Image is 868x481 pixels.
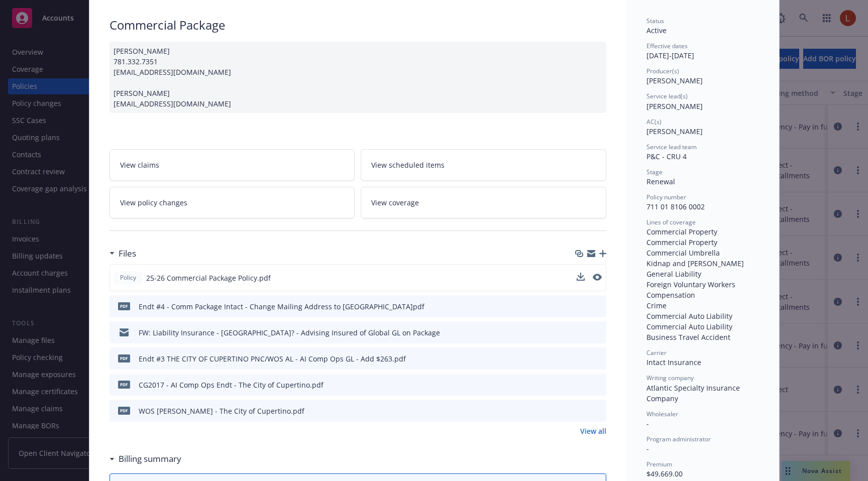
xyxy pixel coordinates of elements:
[361,149,606,181] a: View scheduled items
[593,301,602,312] button: preview file
[577,273,585,283] button: download file
[646,143,697,151] span: Service lead team
[646,279,759,300] div: Foreign Voluntary Workers Compensation
[646,168,663,176] span: Stage
[577,406,585,416] button: download file
[577,273,585,281] button: download file
[646,193,686,201] span: Policy number
[646,469,683,478] span: $49,669.00
[593,406,602,416] button: preview file
[110,187,355,218] a: View policy changes
[361,187,606,218] a: View coverage
[119,452,181,465] h3: Billing summary
[646,226,759,237] div: Commercial Property
[110,452,181,465] div: Billing summary
[646,218,696,226] span: Lines of coverage
[646,348,667,357] span: Carrier
[146,273,271,283] span: 25-26 Commercial Package Policy.pdf
[646,248,759,258] div: Commercial Umbrella
[118,407,130,414] span: pdf
[139,301,424,312] div: Endt #4 - Comm Package Intact - Change Mailing Address to [GEOGRAPHIC_DATA]pdf
[593,353,602,364] button: preview file
[646,17,664,25] span: Status
[118,381,130,388] span: pdf
[577,327,585,338] button: download file
[646,269,759,279] div: General Liability
[593,273,602,283] button: preview file
[646,92,688,100] span: Service lead(s)
[646,332,759,342] div: Business Travel Accident
[646,321,759,332] div: Commercial Auto Liability
[120,160,159,170] span: View claims
[110,247,136,260] div: Files
[139,406,304,416] div: WOS [PERSON_NAME] - The City of Cupertino.pdf
[593,380,602,390] button: preview file
[577,301,585,312] button: download file
[593,274,602,281] button: preview file
[646,300,759,311] div: Crime
[139,327,440,338] div: FW: Liability Insurance - [GEOGRAPHIC_DATA]? - Advising Insured of Global GL on Package
[646,127,703,136] span: [PERSON_NAME]
[646,101,703,111] span: [PERSON_NAME]
[577,380,585,390] button: download file
[646,26,667,35] span: Active
[646,258,759,269] div: Kidnap and [PERSON_NAME]
[110,17,606,34] div: Commercial Package
[646,152,687,161] span: P&C - CRU 4
[577,353,585,364] button: download file
[646,237,759,248] div: Commercial Property
[120,197,187,208] span: View policy changes
[580,426,606,436] a: View all
[646,202,705,211] span: 711 01 8106 0002
[646,460,672,468] span: Premium
[646,67,679,75] span: Producer(s)
[646,410,678,418] span: Wholesaler
[646,383,742,403] span: Atlantic Specialty Insurance Company
[646,444,649,453] span: -
[646,435,711,443] span: Program administrator
[646,357,701,367] span: Intact Insurance
[119,247,136,260] h3: Files
[646,76,703,85] span: [PERSON_NAME]
[646,311,759,321] div: Commercial Auto Liability
[371,197,419,208] span: View coverage
[139,353,406,364] div: Endt #3 THE CITY OF CUPERTINO PNC/WOS AL - AI Comp Ops GL - Add $263.pdf
[110,42,606,113] div: [PERSON_NAME] 781.332.7351 [EMAIL_ADDRESS][DOMAIN_NAME] [PERSON_NAME] [EMAIL_ADDRESS][DOMAIN_NAME]
[593,327,602,338] button: preview file
[118,302,130,310] span: pdf
[646,117,662,126] span: AC(s)
[646,42,759,61] div: [DATE] - [DATE]
[110,149,355,181] a: View claims
[118,354,130,362] span: pdf
[371,160,445,170] span: View scheduled items
[139,380,323,390] div: CG2017 - AI Comp Ops Endt - The City of Cupertino.pdf
[118,273,138,282] span: Policy
[646,419,649,428] span: -
[646,42,688,50] span: Effective dates
[646,374,694,382] span: Writing company
[646,177,675,186] span: Renewal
